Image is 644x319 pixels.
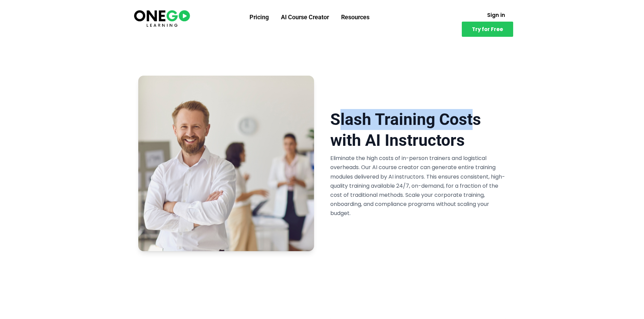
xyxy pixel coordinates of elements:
[330,154,506,218] p: Eliminate the high costs of in-person trainers and logistical overheads. Our AI course creator ca...
[487,12,505,18] span: Sign in
[275,8,335,26] a: AI Course Creator
[335,8,376,26] a: Resources
[479,8,513,22] a: Sign in
[138,76,314,251] img: AI Instructors for Corporate Training
[330,109,506,151] h2: Slash Training Costs with AI Instructors
[462,22,513,37] a: Try for Free
[472,27,503,32] span: Try for Free
[243,8,275,26] a: Pricing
